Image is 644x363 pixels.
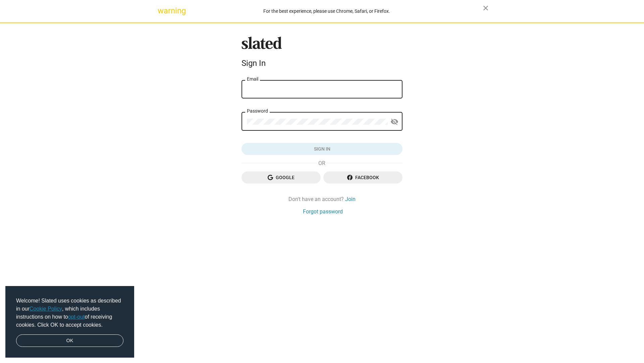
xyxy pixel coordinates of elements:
a: dismiss cookie message [16,334,123,347]
div: Don't have an account? [241,196,402,203]
div: cookieconsent [5,286,134,358]
div: Sign In [241,58,402,68]
mat-icon: visibility_off [390,117,398,127]
button: Google [241,171,321,184]
a: opt-out [68,314,85,320]
span: Google [247,171,315,184]
mat-icon: warning [158,7,166,15]
mat-icon: close [482,4,490,12]
span: Facebook [329,171,397,184]
a: Cookie Policy [30,306,62,312]
button: Show password [388,115,401,129]
button: Facebook [323,171,402,184]
sl-branding: Sign In [241,37,402,71]
span: Welcome! Slated uses cookies as described in our , which includes instructions on how to of recei... [16,297,123,329]
div: For the best experience, please use Chrome, Safari, or Firefox. [170,7,483,16]
a: Join [345,196,356,203]
a: Forgot password [303,208,343,215]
